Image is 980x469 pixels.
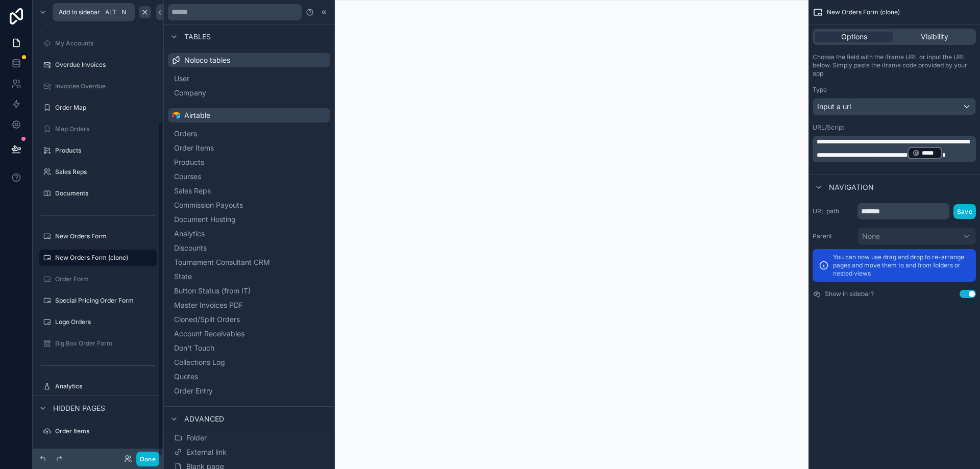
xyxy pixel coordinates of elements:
button: Order Items [172,141,326,155]
label: Show in sidebar? [825,290,874,298]
span: Noloco tables [184,55,230,65]
span: Analytics [174,229,205,239]
button: External link [172,445,326,459]
span: Discounts [174,243,207,253]
a: Big Box Order Form [39,335,157,352]
label: URL path [813,207,853,215]
button: Order Entry [172,384,326,398]
button: Tournament Consultant CRM [172,255,326,269]
button: Quotes [172,369,326,384]
img: Airtable Logo [172,111,180,119]
span: Add to sidebar [59,8,100,16]
label: Order Items [55,427,155,435]
span: New Orders Form (clone) [827,8,900,16]
label: Type [813,86,827,94]
label: Order Map [55,104,155,112]
a: Map Orders [39,121,157,137]
span: Cloned/Split Orders [174,314,240,325]
label: Sales Reps [55,168,155,176]
a: Analytics [39,378,157,394]
button: Collections Log [172,355,326,369]
button: Save [953,204,976,219]
button: Folder [172,431,326,445]
button: Document Hosting [172,212,326,227]
button: None [857,228,976,245]
span: Don't Touch [174,343,214,353]
span: Tournament Consultant CRM [174,257,270,267]
div: scrollable content [813,136,976,162]
label: New Orders Form [55,232,155,240]
span: Order Entry [174,386,213,396]
button: Commission Payouts [172,198,326,212]
button: Cloned/Split Orders [172,312,326,327]
p: Choose the field with the iframe URL or input the URL below. Simply paste the iframe code provide... [813,53,976,78]
span: Company [174,88,206,98]
label: URL/Script [813,124,844,132]
span: Hidden pages [53,403,105,413]
span: Advanced [184,414,224,424]
label: Products [55,146,155,155]
span: Tables [184,32,211,42]
a: Logo Orders [39,314,157,330]
span: Button Status (from IT) [174,286,251,296]
span: Products [174,157,204,167]
a: New Orders Form (clone) [39,250,157,266]
label: Analytics [55,382,155,390]
span: N [119,8,128,16]
span: None [862,231,880,241]
span: Navigation [829,182,874,192]
span: Alt [105,8,116,16]
button: Analytics [172,227,326,241]
label: Special Pricing Order Form [55,297,155,305]
button: Courses [172,169,326,184]
button: User [172,71,326,86]
label: My Accounts [55,39,155,47]
a: Products [39,142,157,159]
span: External link [186,447,227,457]
span: Visibility [921,32,948,42]
a: Documents [39,185,157,202]
span: Folder [186,433,207,443]
label: Overdue Invoices [55,61,155,69]
a: Invoices Overdue [39,78,157,94]
p: You can now use drag and drop to re-arrange pages and move them to and from folders or nested views [833,253,970,278]
button: Discounts [172,241,326,255]
span: Account Receivables [174,329,244,339]
button: Input a url [813,98,976,115]
a: Order Map [39,100,157,116]
label: Parent [813,232,853,240]
button: Account Receivables [172,327,326,341]
button: Button Status (from IT) [172,284,326,298]
label: Logo Orders [55,318,155,326]
span: Master Invoices PDF [174,300,243,310]
button: Sales Reps [172,184,326,198]
span: Collections Log [174,357,225,367]
span: Sales Reps [174,186,211,196]
a: Special Pricing Order Form [39,292,157,309]
span: Document Hosting [174,214,236,225]
a: Order Items [39,423,157,439]
a: Order Form [39,271,157,287]
button: Company [172,86,326,100]
label: New Orders Form (clone) [55,254,151,262]
span: State [174,271,192,282]
span: Quotes [174,372,198,382]
button: State [172,269,326,284]
span: User [174,73,189,84]
button: Orders [172,127,326,141]
span: Input a url [817,102,851,112]
a: Overdue Invoices [39,57,157,73]
a: New Orders Form [39,228,157,244]
label: Invoices Overdue [55,82,155,90]
label: Big Box Order Form [55,339,155,348]
span: Courses [174,171,201,182]
span: Airtable [184,110,210,120]
button: Don't Touch [172,341,326,355]
span: Orders [174,129,197,139]
a: My Accounts [39,35,157,52]
label: Order Form [55,275,155,283]
span: Order Items [174,143,214,153]
label: Map Orders [55,125,155,133]
label: Documents [55,189,155,198]
span: Options [841,32,867,42]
